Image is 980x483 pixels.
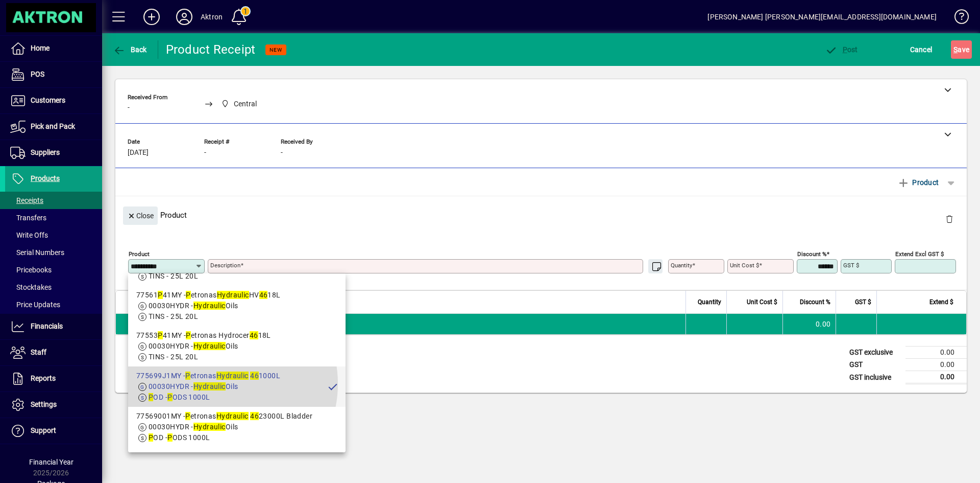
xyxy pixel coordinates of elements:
[129,250,150,258] mat-label: Product
[102,40,158,59] app-page-header-button: Back
[5,244,102,261] a: Serial Numbers
[953,41,969,58] span: ave
[210,262,240,269] mat-label: Description
[905,347,967,359] td: 0.00
[10,248,64,257] span: Serial Numbers
[31,122,75,130] span: Pick and Pack
[10,196,43,204] span: Receipts
[31,348,46,356] span: Staff
[5,114,102,140] a: Pick and Pack
[937,214,962,223] app-page-header-button: Delete
[31,400,57,408] span: Settings
[5,314,102,339] a: Financials
[10,231,48,239] span: Write Offs
[5,209,102,226] a: Transfers
[5,279,102,296] a: Stocktakes
[844,347,905,359] td: GST exclusive
[113,45,147,54] span: Back
[204,149,206,157] span: -
[5,340,102,365] a: Staff
[929,296,953,308] span: Extend $
[31,426,56,434] span: Support
[5,192,102,209] a: Receipts
[31,322,63,330] span: Financials
[135,8,168,26] button: Add
[234,99,257,109] span: Central
[201,9,223,25] div: Aktron
[5,261,102,279] a: Pricebooks
[947,2,967,35] a: Knowledge Base
[895,250,944,258] mat-label: Extend excl GST $
[31,96,65,104] span: Customers
[5,36,102,61] a: Home
[5,226,102,244] a: Write Offs
[707,9,937,25] div: [PERSON_NAME] [PERSON_NAME][EMAIL_ADDRESS][DOMAIN_NAME]
[730,262,759,269] mat-label: Unit Cost $
[31,70,44,78] span: POS
[128,104,130,112] span: -
[825,45,858,54] span: ost
[5,296,102,313] a: Price Updates
[5,88,102,113] a: Customers
[937,206,962,231] button: Delete
[115,196,967,234] div: Product
[843,262,859,269] mat-label: GST $
[843,45,847,54] span: P
[31,174,60,182] span: Products
[110,40,150,59] button: Back
[908,40,935,59] button: Cancel
[698,296,721,308] span: Quantity
[10,214,46,222] span: Transfers
[10,283,52,291] span: Stocktakes
[5,418,102,444] a: Support
[31,148,60,156] span: Suppliers
[822,40,861,59] button: Post
[269,47,282,53] span: NEW
[910,41,933,58] span: Cancel
[127,208,154,224] span: Close
[5,366,102,392] a: Reports
[671,262,692,269] mat-label: Quantity
[5,62,102,87] a: POS
[5,140,102,166] a: Suppliers
[800,296,830,308] span: Discount %
[120,211,160,220] app-page-header-button: Close
[844,371,905,384] td: GST inclusive
[29,458,73,466] span: Financial Year
[281,149,283,157] span: -
[157,296,188,308] span: Description
[31,374,56,382] span: Reports
[218,98,261,110] span: Central
[951,40,972,59] button: Save
[128,149,149,157] span: [DATE]
[10,301,60,309] span: Price Updates
[844,359,905,371] td: GST
[953,45,958,54] span: S
[31,44,50,52] span: Home
[10,266,52,274] span: Pricebooks
[905,371,967,384] td: 0.00
[747,296,777,308] span: Unit Cost $
[129,296,141,308] span: Item
[797,250,826,258] mat-label: Discount %
[855,296,871,308] span: GST $
[123,206,158,225] button: Close
[168,8,201,26] button: Profile
[166,41,256,58] div: Product Receipt
[905,359,967,371] td: 0.00
[5,392,102,418] a: Settings
[782,314,836,334] td: 0.00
